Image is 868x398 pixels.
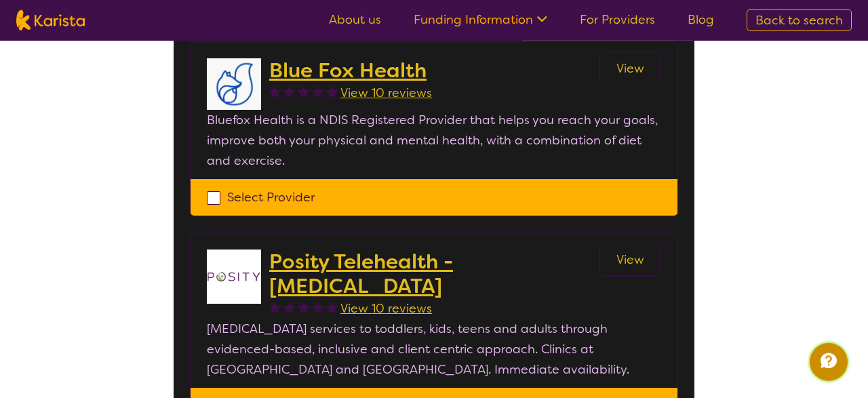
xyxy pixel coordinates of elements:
[747,9,852,31] a: Back to search
[16,10,85,31] img: Karista logo
[312,85,323,97] img: fullstar
[580,12,655,28] a: For Providers
[269,250,599,298] a: Posity Telehealth - [MEDICAL_DATA]
[340,300,432,317] span: View 10 reviews
[414,12,547,28] a: Funding Information
[810,343,848,381] button: Channel Menu
[599,243,661,277] a: View
[298,301,309,313] img: fullstar
[688,12,714,28] a: Blog
[269,85,281,97] img: fullstar
[298,85,309,97] img: fullstar
[616,252,644,268] span: View
[326,85,338,97] img: fullstar
[329,12,381,28] a: About us
[283,85,295,97] img: fullstar
[312,301,323,313] img: fullstar
[599,52,661,85] a: View
[283,301,295,313] img: fullstar
[207,250,261,304] img: t1bslo80pcylnzwjhndq.png
[207,58,261,110] img: lyehhyr6avbivpacwqcf.png
[340,298,432,319] a: View 10 reviews
[326,301,338,313] img: fullstar
[269,301,281,313] img: fullstar
[207,110,661,171] p: Bluefox Health is a NDIS Registered Provider that helps you reach your goals, improve both your p...
[616,60,644,77] span: View
[755,12,843,28] span: Back to search
[207,319,661,380] p: [MEDICAL_DATA] services to toddlers, kids, teens and adults through evidenced-based, inclusive an...
[269,58,432,83] a: Blue Fox Health
[340,85,432,101] span: View 10 reviews
[340,83,432,103] a: View 10 reviews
